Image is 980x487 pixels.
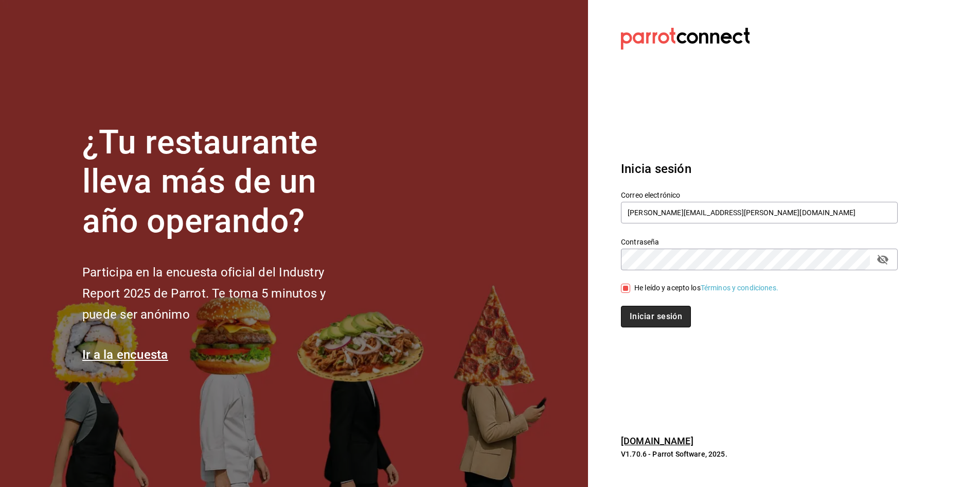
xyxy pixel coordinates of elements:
button: passwordField [874,251,892,268]
input: Ingresa tu correo electrónico [621,202,898,223]
a: [DOMAIN_NAME] [621,436,693,446]
a: Ir a la encuesta [82,347,168,362]
h1: ¿Tu restaurante lleva más de un año operando? [82,123,360,241]
div: He leído y acepto los [634,283,778,293]
h3: Inicia sesión [621,160,898,178]
button: Iniciar sesión [621,306,691,327]
a: Términos y condiciones. [701,284,778,292]
p: V1.70.6 - Parrot Software, 2025. [621,449,898,459]
label: Correo electrónico [621,191,898,198]
label: Contraseña [621,238,898,245]
h2: Participa en la encuesta oficial del Industry Report 2025 de Parrot. Te toma 5 minutos y puede se... [82,262,360,325]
